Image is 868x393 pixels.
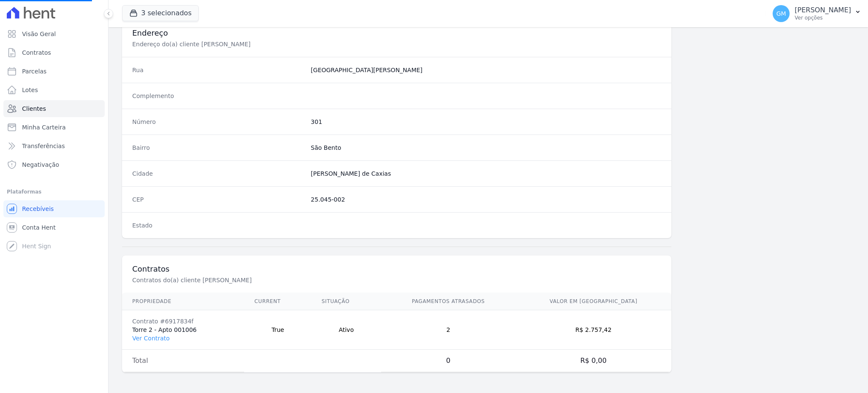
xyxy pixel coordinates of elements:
td: Torre 2 - Apto 001006 [122,310,244,350]
span: Lotes [22,86,38,94]
span: GM [776,11,786,17]
span: Transferências [22,142,65,150]
a: Lotes [3,81,105,98]
a: Visão Geral [3,25,105,42]
td: R$ 2.757,42 [515,310,671,350]
a: Clientes [3,100,105,117]
div: Plataformas [7,187,101,197]
p: Contratos do(a) cliente [PERSON_NAME] [132,276,417,284]
span: Parcelas [22,67,47,76]
h3: Contratos [132,264,661,274]
th: Valor em [GEOGRAPHIC_DATA] [515,293,671,310]
a: Transferências [3,138,105,154]
h3: Endereço [132,28,661,38]
a: Conta Hent [3,219,105,236]
div: Contrato #6917834f [132,317,234,326]
p: [PERSON_NAME] [795,6,851,14]
dd: [PERSON_NAME] de Caxias [311,169,661,178]
dt: CEP [132,195,304,204]
span: Conta Hent [22,223,56,232]
dt: Cidade [132,169,304,178]
th: Situação [312,293,381,310]
th: Propriedade [122,293,244,310]
span: Recebíveis [22,205,54,213]
dt: Complemento [132,92,304,100]
td: Ativo [312,310,381,350]
a: Ver Contrato [132,335,170,342]
td: True [244,310,311,350]
td: R$ 0,00 [515,350,671,372]
dt: Bairro [132,143,304,152]
span: Visão Geral [22,30,56,38]
a: Minha Carteira [3,119,105,136]
dt: Estado [132,221,304,230]
dd: [GEOGRAPHIC_DATA][PERSON_NAME] [311,66,661,74]
dd: 25.045-002 [311,195,661,204]
span: Clientes [22,104,46,113]
dd: São Bento [311,143,661,152]
dt: Rua [132,66,304,74]
button: GM [PERSON_NAME] Ver opções [766,2,868,25]
a: Negativação [3,156,105,173]
th: Current [244,293,311,310]
td: Total [122,350,244,372]
button: 3 selecionados [122,5,199,21]
span: Negativação [22,160,59,169]
p: Ver opções [795,14,851,21]
p: Endereço do(a) cliente [PERSON_NAME] [132,40,417,48]
a: Contratos [3,44,105,61]
dd: 301 [311,118,661,126]
td: 2 [381,310,515,350]
th: Pagamentos Atrasados [381,293,515,310]
td: 0 [381,350,515,372]
a: Recebíveis [3,200,105,217]
dt: Número [132,118,304,126]
span: Contratos [22,48,51,57]
a: Parcelas [3,63,105,80]
span: Minha Carteira [22,123,66,132]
